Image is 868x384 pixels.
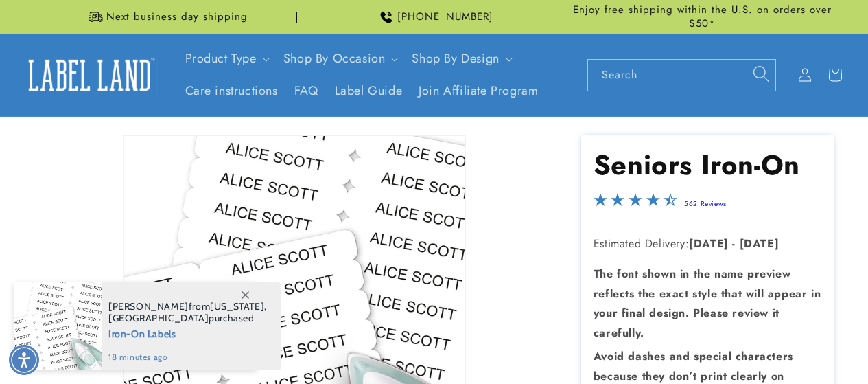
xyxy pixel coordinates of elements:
[294,83,318,99] span: FAQ
[108,312,209,324] span: [GEOGRAPHIC_DATA]
[108,300,189,313] span: [PERSON_NAME]
[108,301,267,324] span: from , purchased
[419,83,538,99] span: Join Affiliate Program
[732,236,736,251] strong: -
[275,43,404,75] summary: Shop By Occasion
[185,49,257,67] a: Product Type
[106,10,248,24] span: Next business day shipping
[410,75,546,107] a: Join Affiliate Program
[283,51,386,67] span: Shop By Occasion
[594,234,822,254] p: Estimated Delivery:
[185,83,278,99] span: Care instructions
[286,75,327,107] a: FAQ
[403,43,517,75] summary: Shop By Design
[210,300,264,313] span: [US_STATE]
[684,199,727,209] a: 562 Reviews
[571,3,834,30] span: Enjoy free shipping within the U.S. on orders over $50*
[16,49,163,102] a: Label Land
[689,236,729,251] strong: [DATE]
[335,83,403,99] span: Label Guide
[9,345,39,375] div: Accessibility Menu
[21,54,158,96] img: Label Land
[594,266,821,341] strong: The font shown in the name preview reflects the exact style that will appear in your final design...
[412,49,499,67] a: Shop By Design
[740,236,779,251] strong: [DATE]
[108,351,267,363] span: 18 minutes ago
[594,147,822,183] h1: Seniors Iron-On
[397,10,493,24] span: [PHONE_NUMBER]
[327,75,411,107] a: Label Guide
[108,324,267,341] span: Iron-On Labels
[731,325,854,370] iframe: Gorgias live chat messenger
[594,196,677,212] span: 4.4-star overall rating
[177,43,275,75] summary: Product Type
[177,75,286,107] a: Care instructions
[746,59,776,89] button: Search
